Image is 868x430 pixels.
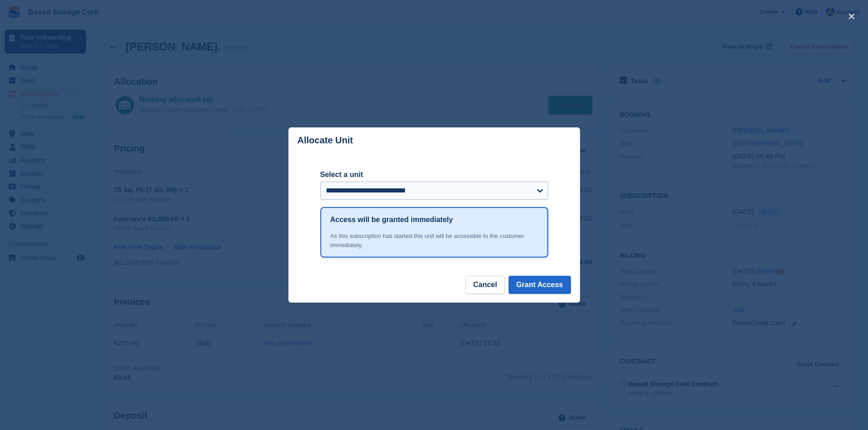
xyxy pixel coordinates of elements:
[465,276,504,294] button: Cancel
[298,135,353,146] p: Allocate Unit
[330,232,538,249] div: As this subscription has started this unit will be accessible to the customer immediately.
[508,276,571,294] button: Grant Access
[330,214,453,225] h1: Access will be granted immediately
[844,9,859,24] button: close
[320,169,548,180] label: Select a unit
